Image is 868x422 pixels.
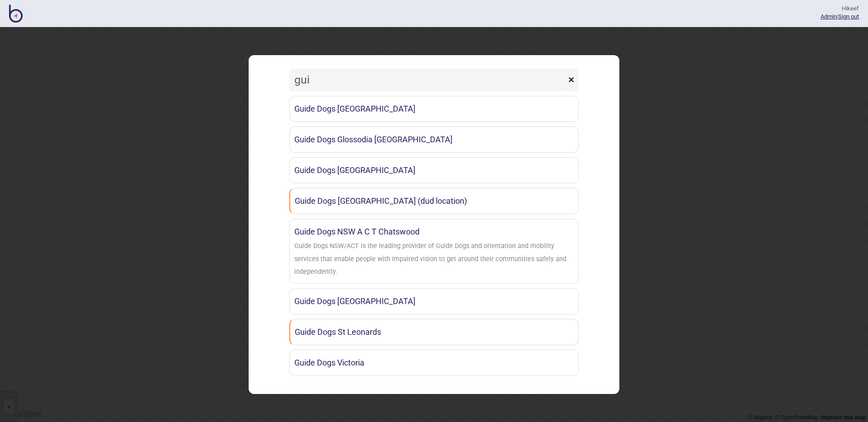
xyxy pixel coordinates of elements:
[838,13,859,20] button: Sign out
[289,127,579,153] a: Guide Dogs Glossodia [GEOGRAPHIC_DATA]
[289,96,579,122] a: Guide Dogs [GEOGRAPHIC_DATA]
[294,240,574,279] div: Guide Dogs NSW/ACT is the leading provider of Guide Dogs and orientation and mobility services th...
[821,13,838,20] span: |
[564,69,579,91] button: ×
[289,69,566,91] input: Search locations by tag + name
[821,5,859,13] div: Hi keef
[289,319,579,345] a: Guide Dogs St Leonards
[289,288,579,314] a: Guide Dogs [GEOGRAPHIC_DATA]
[289,350,579,376] a: Guide Dogs Victoria
[9,5,23,23] img: BindiMaps CMS
[289,157,579,183] a: Guide Dogs [GEOGRAPHIC_DATA]
[821,13,837,20] a: Admin
[289,188,579,214] a: Guide Dogs [GEOGRAPHIC_DATA] (dud location)
[289,219,579,284] a: Guide Dogs NSW A C T ChatswoodGuide Dogs NSW/ACT is the leading provider of Guide Dogs and orient...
